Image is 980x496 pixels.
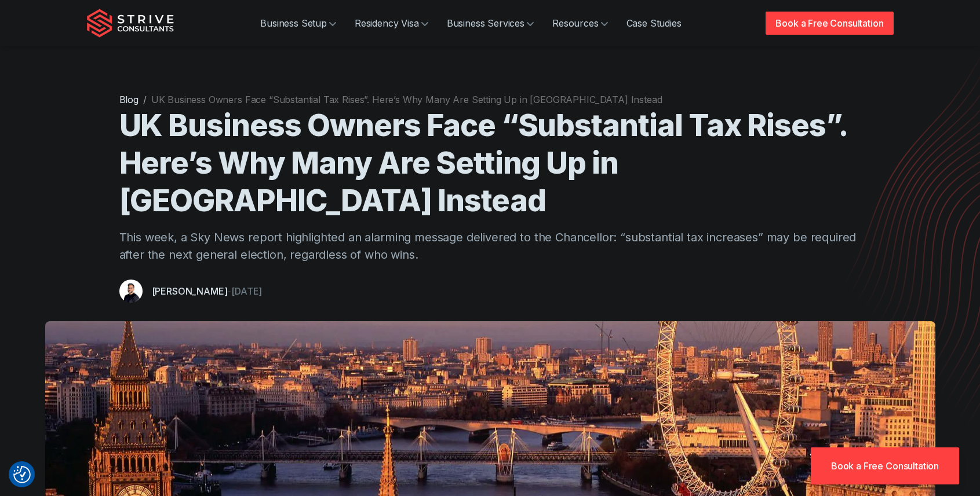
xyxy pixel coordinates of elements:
[119,94,139,105] a: Blog
[119,106,861,219] h1: UK Business Owners Face “Substantial Tax Rises”. Here’s Why Many Are Setting Up in [GEOGRAPHIC_DA...
[119,229,861,263] p: This week, a Sky News report highlighted an alarming message delivered to the Chancellor: “substa...
[119,280,143,303] img: Z_jCzuvxEdbNO49l_Untitleddesign-69-.png
[87,9,174,38] img: Strive Consultants
[152,285,228,297] a: [PERSON_NAME]
[13,466,31,483] button: Consent Preferences
[766,12,893,35] a: Book a Free Consultation
[345,12,438,35] a: Residency Visa
[227,285,231,297] span: -
[617,12,691,35] a: Case Studies
[151,93,662,106] li: UK Business Owners Face “Substantial Tax Rises”. Here’s Why Many Are Setting Up in [GEOGRAPHIC_DA...
[251,12,345,35] a: Business Setup
[231,285,262,297] time: [DATE]
[811,447,959,484] a: Book a Free Consultation
[543,12,617,35] a: Resources
[143,94,147,105] span: /
[13,466,31,483] img: Revisit consent button
[438,12,543,35] a: Business Services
